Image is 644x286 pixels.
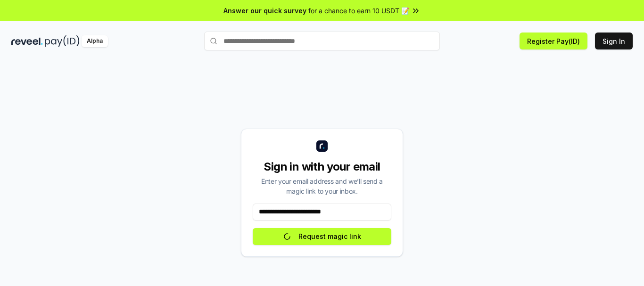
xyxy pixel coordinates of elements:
[595,33,633,49] button: Sign In
[223,6,306,16] span: Answer our quick survey
[253,176,391,196] div: Enter your email address and we’ll send a magic link to your inbox.
[11,35,43,47] img: reveel_dark
[253,228,391,245] button: Request magic link
[520,33,587,49] button: Register Pay(ID)
[308,6,409,16] span: for a chance to earn 10 USDT 📝
[316,140,328,152] img: logo_small
[45,35,80,47] img: pay_id
[253,159,391,174] div: Sign in with your email
[82,35,108,47] div: Alpha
